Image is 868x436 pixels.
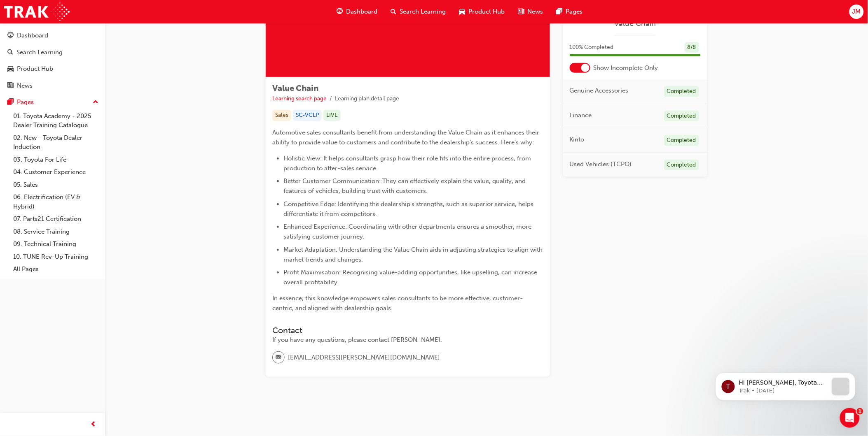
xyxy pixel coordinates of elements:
[346,7,377,16] span: Dashboard
[527,7,543,16] span: News
[7,65,14,73] span: car-icon
[518,7,524,17] span: news-icon
[3,26,102,95] button: DashboardSearch LearningProduct HubNews
[391,7,396,17] span: search-icon
[468,7,505,16] span: Product Hub
[272,83,318,93] span: Value Chain
[570,111,592,120] span: Finance
[7,82,14,90] span: news-icon
[283,200,535,218] span: Competitive Edge: Identifying the dealership's strengths, such as superior service, helps differe...
[10,191,102,213] a: 06. Electrification (EV & Hybrid)
[272,295,523,312] span: In essence, this knowledge empowers sales consultants to be more effective, customer-centric, and...
[452,3,511,20] a: car-iconProduct Hub
[849,5,864,19] button: JM
[10,132,102,153] a: 02. New - Toyota Dealer Induction
[293,110,322,121] div: SC-VCLP
[4,2,70,21] img: Trak
[570,135,585,144] span: Kinto
[550,3,589,20] a: pages-iconPages
[3,95,102,110] button: Pages
[511,3,550,20] a: news-iconNews
[664,135,699,146] div: Completed
[556,7,562,17] span: pages-icon
[330,3,384,20] a: guage-iconDashboard
[7,32,14,39] span: guage-icon
[283,177,527,195] span: Better Customer Communication: They can effectively explain the value, quality, and features of v...
[272,95,327,102] a: Learning search page
[3,28,102,43] a: Dashboard
[10,263,102,276] a: All Pages
[10,153,102,166] a: 03. Toyota For Life
[272,110,291,121] div: Sales
[283,223,533,240] span: Enhanced Experience: Coordinating with other departments ensures a smoother, more satisfying cust...
[283,155,533,172] span: Holistic View: It helps consultants grasp how their role fits into the entire process, from produ...
[10,179,102,191] a: 05. Sales
[594,63,658,73] span: Show Incomplete Only
[276,352,281,363] span: email-icon
[93,97,98,108] span: up-icon
[664,86,699,97] div: Completed
[323,110,341,121] div: LIVE
[272,335,543,345] div: If you have any questions, please contact [PERSON_NAME].
[7,99,14,106] span: pages-icon
[272,129,541,146] span: Automotive sales consultants benefit from understanding the Value Chain as it enhances their abil...
[17,81,33,90] div: News
[570,43,614,52] span: 100 % Completed
[10,225,102,238] a: 08. Service Training
[852,7,861,16] span: JM
[17,97,34,107] div: Pages
[17,31,48,40] div: Dashboard
[685,42,699,53] div: 8 / 8
[17,64,53,74] div: Product Hub
[703,356,868,414] iframe: Intercom notifications message
[10,213,102,225] a: 07. Parts21 Certification
[337,7,343,17] span: guage-icon
[384,3,452,20] a: search-iconSearch Learning
[10,250,102,263] a: 10. TUNE Rev-Up Training
[857,408,863,415] span: 1
[10,110,102,132] a: 01. Toyota Academy - 2025 Dealer Training Catalogue
[7,49,13,56] span: search-icon
[335,94,399,104] li: Learning plan detail page
[3,61,102,77] a: Product Hub
[272,326,543,335] h3: Contact
[3,78,102,93] a: News
[10,238,102,250] a: 09. Technical Training
[400,7,446,16] span: Search Learning
[283,269,539,286] span: Profit Maximisation: Recognising value-adding opportunities, like upselling, can increase overall...
[459,7,465,17] span: car-icon
[664,111,699,122] div: Completed
[288,353,440,362] span: [EMAIL_ADDRESS][PERSON_NAME][DOMAIN_NAME]
[566,7,583,16] span: Pages
[16,48,63,57] div: Search Learning
[91,420,97,430] span: prev-icon
[570,86,629,95] span: Genuine Accessories
[10,166,102,179] a: 04. Customer Experience
[570,160,632,169] span: Used Vehicles (TCPO)
[840,408,860,428] iframe: Intercom live chat
[3,45,102,60] a: Search Learning
[283,246,544,263] span: Market Adaptation: Understanding the Value Chain aids in adjusting strategies to align with marke...
[570,19,701,28] a: Value Chain
[664,160,699,171] div: Completed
